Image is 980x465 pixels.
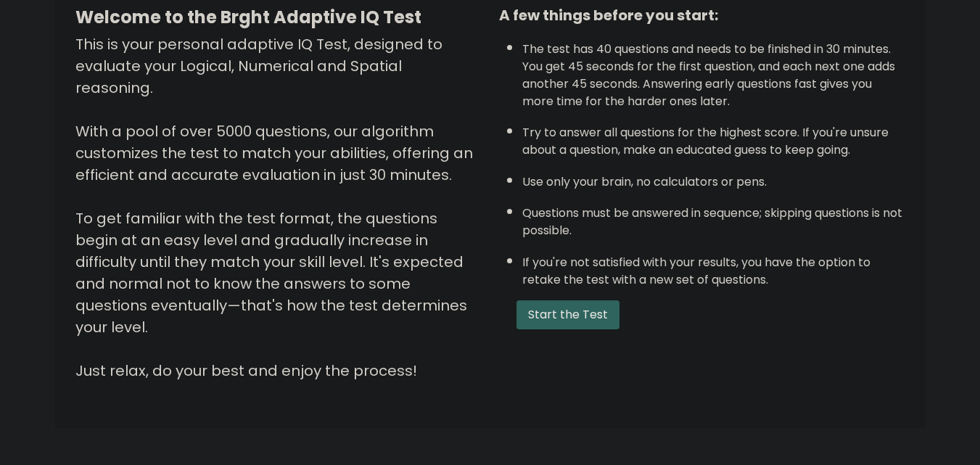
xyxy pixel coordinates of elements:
li: If you're not satisfied with your results, you have the option to retake the test with a new set ... [522,247,905,289]
div: A few things before you start: [499,4,905,26]
li: Try to answer all questions for the highest score. If you're unsure about a question, make an edu... [522,117,905,159]
li: Questions must be answered in sequence; skipping questions is not possible. [522,197,905,239]
li: Use only your brain, no calculators or pens. [522,166,905,191]
b: Welcome to the Brght Adaptive IQ Test [75,5,421,29]
li: The test has 40 questions and needs to be finished in 30 minutes. You get 45 seconds for the firs... [522,33,905,110]
button: Start the Test [516,300,619,329]
div: This is your personal adaptive IQ Test, designed to evaluate your Logical, Numerical and Spatial ... [75,33,482,382]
